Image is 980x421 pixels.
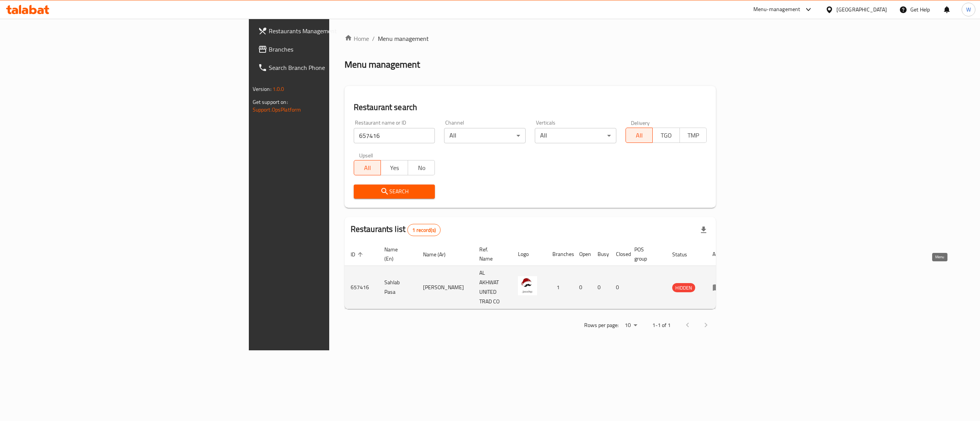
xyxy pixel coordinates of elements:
span: Name (En) [384,245,408,263]
span: All [357,162,378,173]
th: Branches [546,243,573,266]
p: 1-1 of 1 [652,321,671,330]
a: Search Branch Phone [252,58,413,77]
span: HIDDEN [672,283,695,292]
th: Action [706,243,733,266]
div: All [444,128,526,143]
td: AL AKHWAT UNITED TRAD CO [473,266,512,309]
span: W [966,5,971,14]
div: [GEOGRAPHIC_DATA] [836,5,887,14]
a: Restaurants Management [252,22,413,40]
button: Search [354,185,435,199]
h2: Restaurant search [354,102,707,113]
button: TMP [679,128,707,143]
td: 0 [591,266,610,309]
a: Support.OpsPlatform [253,105,301,115]
span: 1 record(s) [408,227,440,234]
span: ID [351,250,365,259]
span: No [411,162,432,173]
label: Upsell [359,152,373,158]
span: Branches [269,45,407,54]
button: Yes [381,160,408,175]
th: Closed [610,243,628,266]
button: All [626,128,653,143]
span: TGO [656,130,677,141]
label: Delivery [631,120,650,125]
td: 1 [546,266,573,309]
img: Sahlab Pasa [518,276,537,295]
span: Restaurants Management [269,26,407,36]
button: All [354,160,381,175]
input: Search for restaurant name or ID.. [354,128,435,143]
div: Rows per page: [622,320,640,331]
th: Logo [512,243,546,266]
div: Menu-management [753,5,800,14]
td: [PERSON_NAME] [417,266,473,309]
td: 0 [610,266,628,309]
div: Export file [694,221,713,239]
th: Busy [591,243,610,266]
span: All [629,130,650,141]
table: enhanced table [345,243,733,309]
nav: breadcrumb [345,34,716,43]
h2: Restaurants list [351,223,441,236]
td: 0 [573,266,591,309]
div: Total records count [407,224,441,236]
span: Search [360,187,429,196]
span: Version: [253,84,271,94]
span: 1.0.0 [273,84,284,94]
span: Name (Ar) [423,250,456,259]
span: Status [672,250,697,259]
p: Rows per page: [584,321,619,330]
h2: Menu management [345,58,420,71]
span: POS group [634,245,657,263]
button: TGO [652,128,680,143]
button: No [408,160,435,175]
span: Ref. Name [479,245,503,263]
a: Branches [252,40,413,58]
span: Yes [384,162,405,173]
span: TMP [683,130,704,141]
div: All [535,128,616,143]
span: Get support on: [253,97,288,107]
span: Search Branch Phone [269,63,407,72]
th: Open [573,243,591,266]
